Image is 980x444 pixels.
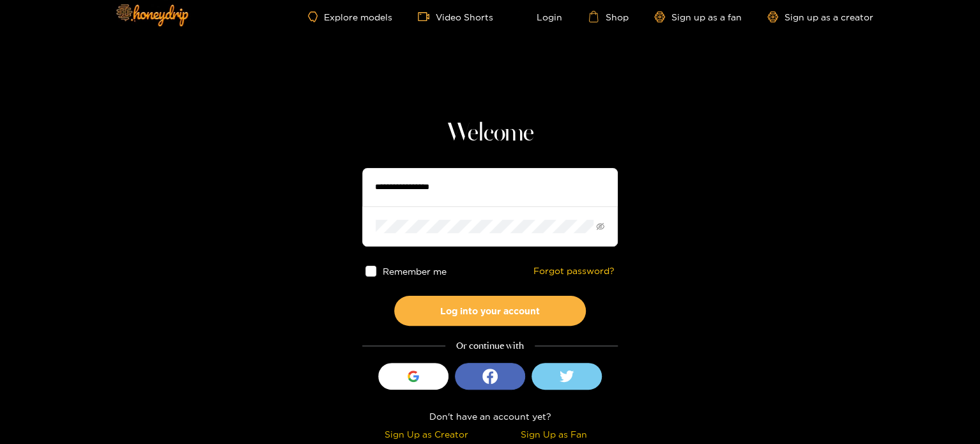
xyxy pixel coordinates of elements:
a: Sign up as a fan [654,11,742,22]
div: Don't have an account yet? [362,409,618,424]
span: video-camera [418,11,436,22]
span: Remember me [383,266,447,276]
div: Sign Up as Fan [493,427,615,441]
div: Or continue with [362,339,618,353]
a: Explore models [308,11,392,22]
a: Sign up as a creator [767,11,873,22]
a: Video Shorts [418,11,493,22]
a: Login [519,11,562,22]
button: Log into your account [394,296,586,326]
div: Sign Up as Creator [365,427,487,441]
a: Forgot password? [533,266,615,277]
a: Shop [588,11,629,22]
h1: Welcome [362,118,618,149]
span: eye-invisible [596,222,604,231]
